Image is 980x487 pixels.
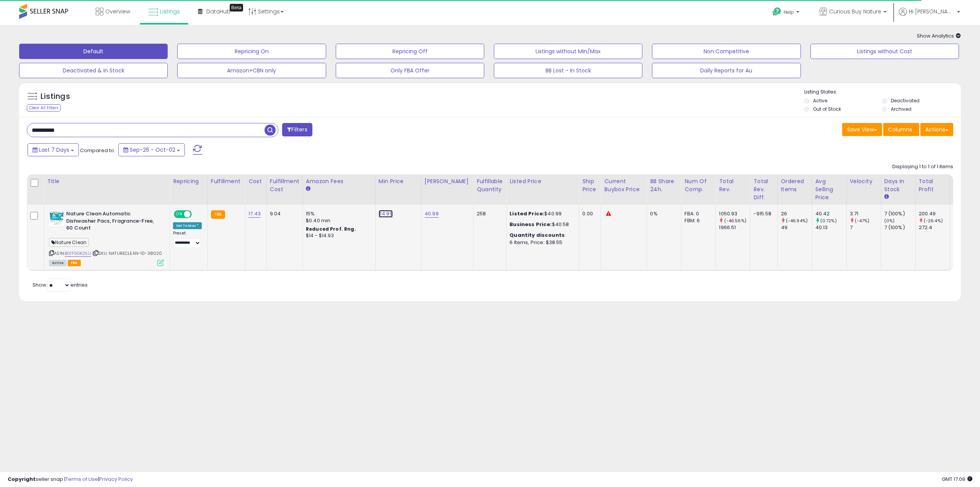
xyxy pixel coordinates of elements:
[917,32,961,39] span: Show Analytics
[604,177,644,193] div: Current Buybox Price
[781,177,809,193] div: Ordered Items
[49,238,89,247] span: Nature Clean
[206,8,230,15] span: DataHub
[118,143,185,156] button: Sep-26 - Oct-02
[891,97,920,104] label: Deactivated
[582,210,595,217] div: 0.00
[884,210,915,217] div: 7 (100%)
[248,177,263,185] div: Cost
[510,221,552,228] b: Business Price:
[191,211,203,218] span: OFF
[306,226,356,232] b: Reduced Prof. Rng.
[719,210,750,217] div: 1050.93
[810,44,959,59] button: Listings without Cost
[781,210,812,217] div: 26
[270,177,299,193] div: Fulfillment Cost
[379,210,393,218] a: 34.99
[784,9,794,15] span: Help
[815,177,843,202] div: Avg Selling Price
[105,8,130,15] span: Overview
[173,231,202,248] div: Preset:
[650,177,678,193] div: BB Share 24h.
[829,8,881,15] span: Curious Buy Nature
[510,210,573,217] div: $40.99
[49,210,64,226] img: 41I5kssiKnL._SL40_.jpg
[177,63,326,78] button: Amazon+CBN only
[684,217,710,224] div: FBM: 6
[33,281,88,289] span: Show: entries
[786,218,808,224] small: (-46.94%)
[684,210,710,217] div: FBA: 0
[652,63,800,78] button: Daily Reports for Au
[173,222,202,229] div: Set To Max *
[282,123,312,136] button: Filters
[27,104,61,112] div: Clear All Filters
[19,44,168,59] button: Default
[815,224,846,231] div: 40.13
[850,177,878,185] div: Velocity
[379,177,418,185] div: Min Price
[306,185,310,192] small: Amazon Fees.
[510,231,565,239] b: Quantity discounts
[65,250,91,257] a: B01FGGK25U
[477,210,500,217] div: 258
[953,177,969,202] div: Total Profit Diff.
[306,233,369,239] div: $14 - $14.93
[719,177,747,193] div: Total Rev.
[39,146,69,154] span: Last 7 Days
[306,177,372,185] div: Amazon Fees
[753,177,774,202] div: Total Rev. Diff.
[953,210,966,217] div: -71.91
[888,126,912,133] span: Columns
[306,217,369,224] div: $0.40 min
[41,91,70,102] h5: Listings
[842,123,882,136] button: Save View
[884,193,889,200] small: Days In Stock.
[425,177,470,185] div: [PERSON_NAME]
[19,63,168,78] button: Deactivated & In Stock
[920,123,953,136] button: Actions
[892,163,953,171] div: Displaying 1 to 1 of 1 items
[850,210,881,217] div: 3.71
[68,260,81,266] span: FBA
[919,224,950,231] div: 272.4
[813,106,841,112] label: Out of Stock
[92,250,162,256] span: | SKU: NATURECLEAN-10-38020
[270,210,297,217] div: 9.04
[130,146,175,154] span: Sep-26 - Oct-02
[919,177,947,193] div: Total Profit
[652,44,800,59] button: Non Competitive
[684,177,712,193] div: Num of Comp.
[899,8,960,25] a: Hi [PERSON_NAME]
[891,106,911,112] label: Archived
[494,63,642,78] button: BB Lost - In Stock
[306,210,369,217] div: 15%
[724,218,746,224] small: (-46.56%)
[884,218,895,224] small: (0%)
[719,224,750,231] div: 1966.51
[884,224,915,231] div: 7 (100%)
[884,177,912,193] div: Days In Stock
[160,8,180,15] span: Listings
[813,97,827,104] label: Active
[766,1,807,25] a: Help
[230,4,243,11] div: Tooltip anchor
[510,239,573,246] div: 6 Items, Price: $38.55
[510,210,544,217] b: Listed Price:
[336,44,484,59] button: Repricing Off
[924,218,943,224] small: (-26.4%)
[47,177,167,185] div: Title
[336,63,484,78] button: Only FBA Offer
[49,260,67,266] span: All listings currently available for purchase on Amazon
[753,210,771,217] div: -915.58
[66,210,159,234] b: Nature Clean Automatic Dishwasher Pacs, Fragrance-Free, 60 Count
[850,224,881,231] div: 7
[510,221,573,228] div: $40.58
[510,177,576,185] div: Listed Price
[919,210,950,217] div: 200.49
[28,143,79,156] button: Last 7 Days
[177,44,326,59] button: Repricing On
[248,210,261,218] a: 17.43
[820,218,837,224] small: (0.72%)
[175,211,184,218] span: ON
